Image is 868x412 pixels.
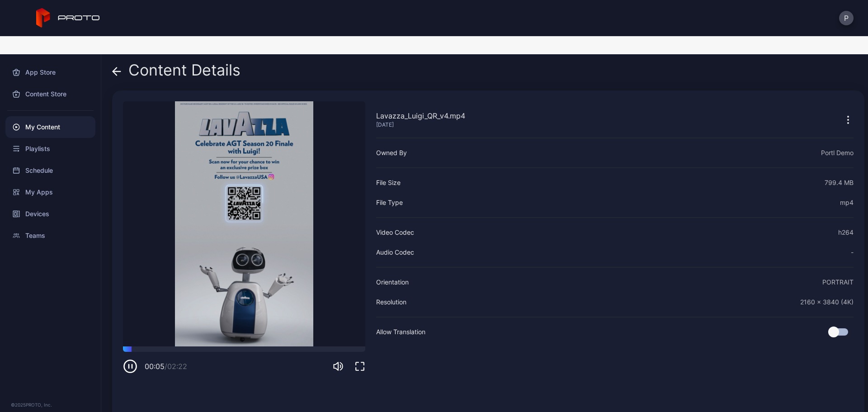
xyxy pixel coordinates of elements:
button: P [839,11,854,25]
div: Owned By [376,147,407,158]
div: Orientation [376,277,409,288]
div: Portl Demo [821,147,854,158]
div: © 2025 PROTO, Inc. [11,401,90,408]
a: Playlists [5,138,95,160]
div: Lavazza_Luigi_QR_v4.mp4 [376,110,465,121]
a: My Apps [5,181,95,203]
div: PORTRAIT [822,277,854,288]
div: Content Details [112,62,241,83]
video: Sorry, your browser doesn‘t support embedded videos [123,101,365,346]
div: h264 [838,227,854,238]
div: 2160 x 3840 (4K) [800,297,854,308]
div: - [851,247,854,258]
div: Video Codec [376,227,414,238]
div: mp4 [840,197,854,208]
a: App Store [5,62,95,83]
div: 799.4 MB [825,177,854,188]
div: Resolution [376,297,406,308]
a: My Content [5,116,95,138]
div: Audio Codec [376,247,414,258]
span: / 02:22 [165,362,187,371]
div: [DATE] [376,121,465,128]
a: Teams [5,225,95,246]
div: 00:05 [145,361,187,372]
div: Allow Translation [376,327,425,337]
a: Schedule [5,160,95,181]
div: File Type [376,197,403,208]
a: Devices [5,203,95,225]
div: File Size [376,177,401,188]
a: Content Store [5,83,95,105]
